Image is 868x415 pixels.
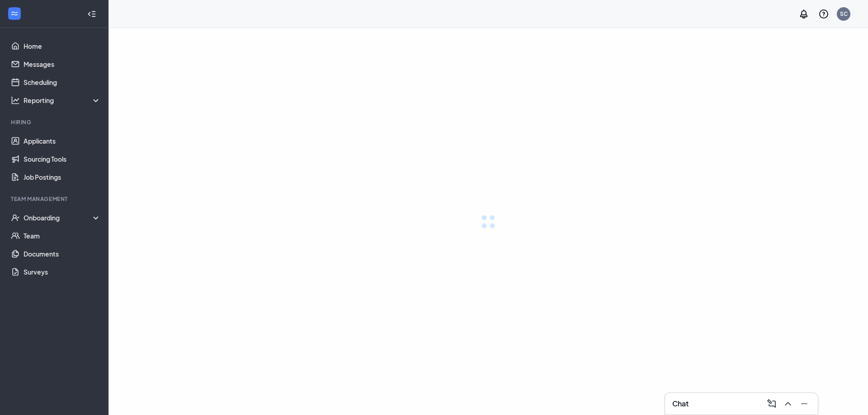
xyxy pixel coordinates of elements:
[11,96,20,105] svg: Analysis
[87,9,96,19] svg: Collapse
[840,10,848,18] div: SC
[796,396,811,411] button: Minimize
[10,9,19,18] svg: WorkstreamLogo
[24,73,101,91] a: Scheduling
[818,9,829,19] svg: QuestionInfo
[24,168,101,186] a: Job Postings
[11,195,99,203] div: Team Management
[24,213,101,222] div: Onboarding
[24,263,101,281] a: Surveys
[672,399,689,409] h3: Chat
[11,213,20,222] svg: UserCheck
[24,245,101,263] a: Documents
[799,398,810,409] svg: Minimize
[24,96,101,105] div: Reporting
[24,150,101,168] a: Sourcing Tools
[798,9,809,19] svg: Notifications
[780,396,794,411] button: ChevronUp
[24,37,101,55] a: Home
[24,55,101,73] a: Messages
[783,398,793,409] svg: ChevronUp
[11,118,99,126] div: Hiring
[24,132,101,150] a: Applicants
[764,396,778,411] button: ComposeMessage
[24,227,101,245] a: Team
[766,398,777,409] svg: ComposeMessage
